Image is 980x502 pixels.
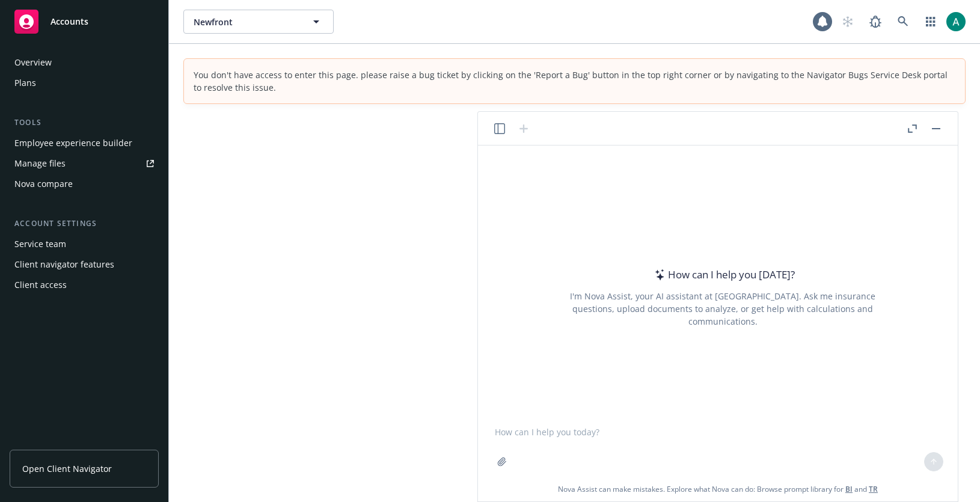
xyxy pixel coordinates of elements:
a: Employee experience builder [10,133,159,153]
div: Tools [10,117,159,129]
a: Report a Bug [863,10,887,34]
a: Switch app [919,10,943,34]
a: Manage files [10,154,159,173]
div: Nova compare [14,174,73,194]
a: Plans [10,73,159,93]
div: Overview [14,53,52,72]
a: Client access [10,275,159,295]
a: Search [891,10,915,34]
div: Service team [14,234,66,254]
div: Plans [14,73,36,93]
a: Overview [10,53,159,72]
span: Nova Assist can make mistakes. Explore what Nova can do: Browse prompt library for and [558,477,878,501]
a: BI [845,484,853,494]
div: Manage files [14,154,66,173]
div: Account settings [10,218,159,230]
span: Accounts [51,17,88,26]
a: Start snowing [836,10,860,34]
a: Accounts [10,5,159,38]
img: photo [946,12,966,31]
div: I'm Nova Assist, your AI assistant at [GEOGRAPHIC_DATA]. Ask me insurance questions, upload docum... [554,290,892,328]
a: Client navigator features [10,255,159,274]
div: Client access [14,275,67,295]
a: Nova compare [10,174,159,194]
div: Client navigator features [14,255,114,274]
button: Newfront [183,10,334,34]
a: TR [869,484,878,494]
div: How can I help you [DATE]? [651,267,795,283]
a: Service team [10,234,159,254]
span: Open Client Navigator [22,462,112,475]
span: Newfront [194,16,298,28]
div: You don't have access to enter this page. please raise a bug ticket by clicking on the 'Report a ... [194,69,955,94]
div: Employee experience builder [14,133,132,153]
